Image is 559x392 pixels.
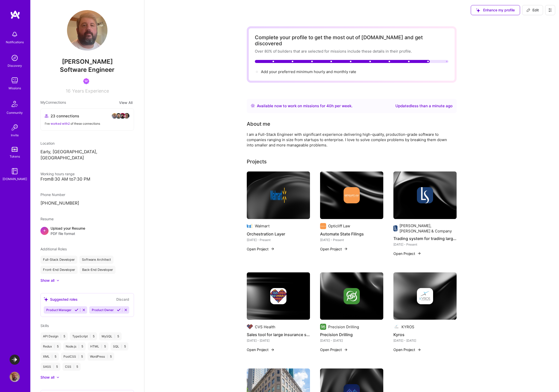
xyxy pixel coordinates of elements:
img: Company logo [270,187,286,203]
button: Open Project [393,347,421,352]
span: | [73,365,74,369]
span: 40 [326,103,331,108]
div: Full-Stack Developer [40,256,77,264]
img: Company logo [320,223,326,229]
img: cover [247,171,310,219]
div: Software Architect [79,256,114,264]
img: Company logo [344,288,360,304]
img: Company logo [247,324,253,330]
div: Updated less than a minute ago [395,103,453,109]
button: Open Project [320,246,348,252]
img: Community [9,98,21,110]
img: User Avatar [67,10,107,51]
h4: Kyros [393,331,457,338]
div: [DATE] - [DATE] [247,338,310,343]
span: | [53,365,54,369]
div: HTML 5 [88,342,108,351]
div: SASS 5 [40,363,60,371]
img: Invite [10,122,20,133]
span: Working hours range [40,172,75,176]
div: PostCSS 5 [61,353,85,361]
div: I've of these connections [45,121,130,126]
img: cover [393,171,457,219]
i: icon SuggestedTeams [476,8,480,12]
div: Upload your Resume [51,226,85,236]
img: Been on Mission [83,78,89,84]
div: Node.js 5 [63,342,86,351]
img: User Avatar [10,372,20,382]
i: Reject [124,308,128,312]
div: XML 5 [40,353,59,361]
div: Notifications [6,39,24,45]
img: guide book [10,166,20,176]
div: Tokens [10,154,20,159]
img: Company logo [344,187,360,203]
img: Company logo [417,187,433,203]
img: discovery [10,53,20,63]
i: icon Collaborator [45,114,49,118]
span: Resume [40,217,54,221]
p: Early, [GEOGRAPHIC_DATA], [GEOGRAPHIC_DATA] [40,149,134,161]
div: Suggested roles [44,297,78,302]
h4: Sales tool for large insurance software company [247,331,310,338]
div: TypeScript 5 [70,332,97,340]
span: Product Owner [92,308,114,312]
img: bell [10,29,20,39]
button: Open Project [320,347,348,352]
h4: Automate State Filings [320,231,383,237]
button: Open Project [247,347,275,352]
span: | [78,355,79,359]
img: arrow-right [271,247,275,251]
div: +Upload your ResumePDF file format [40,226,134,236]
div: CSS 5 [62,363,81,371]
div: Missions [9,85,21,91]
span: Software Engineer [60,66,115,73]
img: Company logo [393,324,399,330]
span: PDF file format [51,231,85,236]
span: | [107,355,108,359]
img: cover [393,272,457,320]
div: [DATE] - Present [320,237,383,243]
div: Opticliff Law [328,223,350,229]
div: KYROS [401,324,414,330]
span: | [114,334,115,338]
h4: Precision Drilling [320,331,383,338]
img: Company logo [247,223,253,229]
div: Projects [247,158,267,165]
img: Company logo [393,225,397,231]
img: logo [10,10,20,19]
i: icon SuggestedTeams [44,297,48,301]
div: API Design 5 [40,332,68,340]
img: arrow-right [344,247,348,251]
span: 16 [66,88,71,94]
img: arrow-right [417,251,421,255]
div: Show all [40,375,54,380]
div: Tell us a little about yourself [247,120,270,128]
span: worked with 2 [51,122,70,125]
button: Enhance my profile [471,5,520,15]
div: SQL 5 [110,342,128,351]
span: Edit [526,8,539,13]
h4: Orchestration Layer [247,231,310,237]
img: Availability [251,104,255,108]
span: Additional Roles [40,247,67,251]
span: 23 connections [51,113,79,119]
img: cover [320,171,383,219]
a: User Avatar [8,372,21,382]
span: Phone Number [40,192,65,197]
div: CVS Health [255,324,275,330]
div: About me [247,120,270,128]
div: Invite [11,133,19,138]
div: MySQL 5 [99,332,122,340]
img: avatar [116,113,122,119]
div: [DATE] - [DATE] [393,338,457,343]
span: My Connections [40,100,66,105]
div: Show all [40,278,54,283]
span: Years Experience [72,88,109,94]
div: Redux 5 [40,342,61,351]
div: [DATE] - Present [247,237,310,243]
span: | [54,344,55,349]
i: Accept [117,308,121,312]
span: | [90,334,91,338]
span: | [60,334,61,338]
